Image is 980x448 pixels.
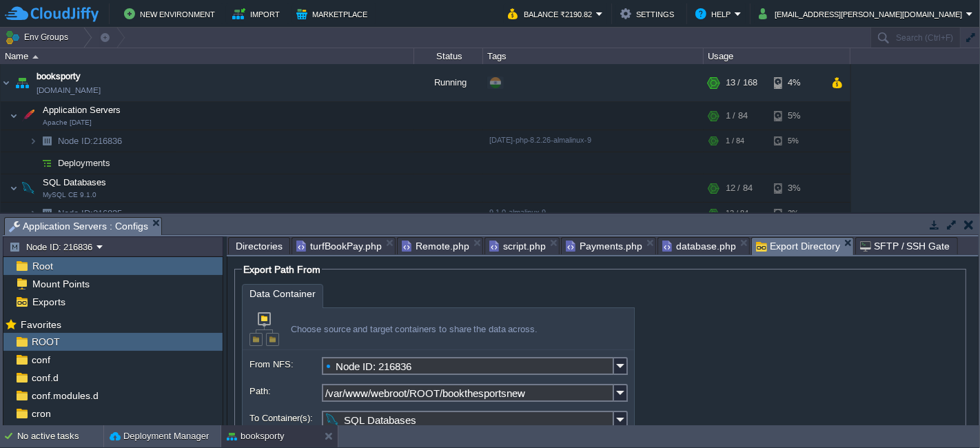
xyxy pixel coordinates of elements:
[249,411,320,425] label: To Container(s):
[29,130,37,152] img: AMDAwAAAACH5BAEAAAAALAAAAAABAAEAAAICRAEAOw==
[249,384,320,398] label: Path:
[566,238,642,254] span: Payments.php
[414,64,483,101] div: Running
[29,203,37,224] img: AMDAwAAAACH5BAEAAAAALAAAAAABAAEAAAICRAEAOw==
[508,6,596,22] button: Balance ₹2190.82
[1,64,12,101] img: AMDAwAAAACH5BAEAAAAALAAAAAABAAEAAAICRAEAOw==
[37,152,57,174] img: AMDAwAAAACH5BAEAAAAALAAAAAABAAEAAAICRAEAOw==
[657,237,750,254] li: /var/www/webroot/ROOT/bookthesportsnew/application/config/database.php
[695,6,735,22] button: Help
[37,83,101,97] a: [DOMAIN_NAME]
[227,429,285,443] button: booksporty
[236,238,283,254] span: Directories
[37,130,57,152] img: AMDAwAAAACH5BAEAAAAALAAAAAABAAEAAAICRAEAOw==
[704,48,850,64] div: Usage
[402,238,469,254] span: Remote.php
[58,208,93,218] span: Node ID:
[774,102,819,130] div: 5%
[57,135,124,147] span: 216836
[41,177,108,187] a: SQL DatabasesMySQL CE 9.1.0
[774,203,819,224] div: 3%
[10,102,18,130] img: AMDAwAAAACH5BAEAAAAALAAAAAABAAEAAAICRAEAOw==
[296,6,371,22] button: Marketplace
[41,105,123,115] a: Application ServersApache [DATE]
[29,371,61,384] a: conf.d
[17,425,103,447] div: No active tasks
[243,264,320,275] span: Export Path From
[10,174,18,202] img: AMDAwAAAACH5BAEAAAAALAAAAAABAAEAAAICRAEAOw==
[484,237,560,254] li: /var/www/webroot/ROOT/bookthesportsnew/application/views/template/home/script.php
[30,296,68,308] a: Exports
[774,64,819,101] div: 4%
[561,237,656,254] li: /var/www/webroot/ROOT/bookthesportsnew/application/controllers/Payments.php
[41,104,123,116] span: Application Servers
[1,48,414,64] div: Name
[29,336,62,348] a: ROOT
[397,237,483,254] li: /var/www/webroot/ROOT/bookthesportsnew/application/controllers/Remote.php
[43,191,96,199] span: MySQL CE 9.1.0
[726,130,744,152] div: 1 / 84
[18,318,63,331] span: Favorites
[41,176,108,188] span: SQL Databases
[662,238,736,254] span: database.php
[30,278,92,290] a: Mount Points
[292,237,396,254] li: /var/www/webroot/ROOT/bookthesportsnew/application/views/home/turfBookPay.php
[58,136,93,146] span: Node ID:
[232,6,284,22] button: Import
[43,119,92,127] span: Apache [DATE]
[19,174,38,202] img: AMDAwAAAACH5BAEAAAAALAAAAAABAAEAAAICRAEAOw==
[489,136,591,144] span: [DATE]-php-8.2.26-almalinux-9
[774,174,819,202] div: 3%
[12,64,32,101] img: AMDAwAAAACH5BAEAAAAALAAAAAABAAEAAAICRAEAOw==
[9,218,148,235] span: Application Servers : Configs
[296,238,382,254] span: turfBookPay.php
[249,357,320,371] label: From NFS:
[18,319,63,330] a: Favorites
[29,389,101,402] a: conf.modules.d
[37,70,81,83] a: booksporty
[249,285,316,304] span: Data Container
[726,203,748,224] div: 12 / 84
[5,6,99,23] img: CloudJiffy
[774,130,819,152] div: 5%
[29,407,53,420] a: cron
[37,203,57,224] img: AMDAwAAAACH5BAEAAAAALAAAAAABAAEAAAICRAEAOw==
[124,6,219,22] button: New Environment
[759,6,966,22] button: [EMAIL_ADDRESS][PERSON_NAME][DOMAIN_NAME]
[415,48,482,64] div: Status
[726,102,748,130] div: 1 / 84
[30,260,55,272] a: Root
[57,157,112,169] a: Deployments
[9,241,96,253] button: Node ID: 216836
[57,207,124,219] a: Node ID:216835
[110,429,209,443] button: Deployment Manager
[19,102,38,130] img: AMDAwAAAACH5BAEAAAAALAAAAAABAAEAAAICRAEAOw==
[860,238,950,254] span: SFTP / SSH Gate
[484,48,703,64] div: Tags
[726,64,757,101] div: 13 / 168
[32,55,39,59] img: AMDAwAAAACH5BAEAAAAALAAAAAABAAEAAAICRAEAOw==
[756,238,840,255] span: Export Directory
[5,28,73,47] button: Env Groups
[29,152,37,174] img: AMDAwAAAACH5BAEAAAAALAAAAAABAAEAAAICRAEAOw==
[243,308,634,350] div: Choose source and target containers to share the data across.
[489,208,546,216] span: 9.1.0-almalinux-9
[29,354,52,366] a: conf
[57,207,124,219] span: 216835
[489,238,546,254] span: script.php
[620,6,678,22] button: Settings
[57,135,124,147] a: Node ID:216836
[726,174,753,202] div: 12 / 84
